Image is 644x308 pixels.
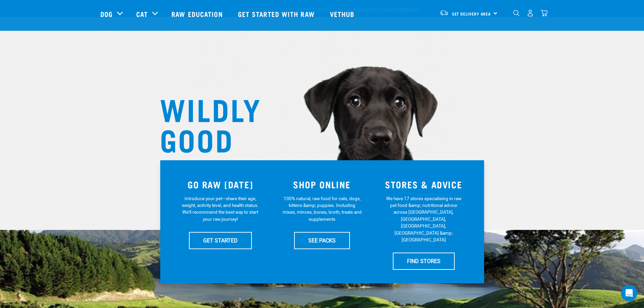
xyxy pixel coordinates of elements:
img: home-icon-1@2x.png [513,10,520,16]
a: Vethub [323,0,363,27]
a: SEE PACKS [294,232,350,249]
a: Raw Education [165,0,231,27]
h3: SHOP ONLINE [275,179,369,190]
h3: GO RAW [DATE] [174,179,267,190]
h1: WILDLY GOOD NUTRITION [160,93,295,184]
img: van-moving.png [439,10,449,16]
a: GET STARTED [189,232,252,249]
span: Set Delivery Area [452,13,491,15]
div: Open Intercom Messenger [621,285,637,301]
img: user.png [527,9,534,17]
a: Cat [136,9,148,19]
h3: STORES & ADVICE [377,179,471,190]
a: Dog [100,9,113,19]
p: 100% natural, raw food for cats, dogs, kittens &amp; puppies. Including mixes, minces, bones, bro... [282,195,362,223]
p: Introduce your pet—share their age, weight, activity level, and health status. We'll recommend th... [181,195,260,223]
a: Get started with Raw [231,0,323,27]
img: home-icon@2x.png [541,9,548,17]
a: FIND STORES [393,253,455,269]
p: We have 17 stores specialising in raw pet food &amp; nutritional advice across [GEOGRAPHIC_DATA],... [384,195,463,243]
